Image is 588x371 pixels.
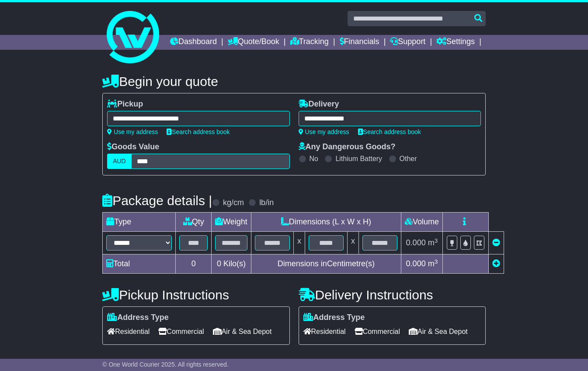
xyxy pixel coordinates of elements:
[428,259,438,268] span: m
[310,155,318,163] label: No
[170,35,217,50] a: Dashboard
[406,238,426,247] span: 0.000
[228,35,279,50] a: Quote/Book
[401,213,442,232] td: Volume
[303,325,346,338] span: Residential
[492,259,500,268] a: Add new item
[290,35,329,50] a: Tracking
[303,313,365,323] label: Address Type
[340,35,379,50] a: Financials
[107,325,150,338] span: Residential
[102,361,229,368] span: © One World Courier 2025. All rights reserved.
[176,213,212,232] td: Qty
[358,128,421,135] a: Search address book
[107,100,143,109] label: Pickup
[103,213,176,232] td: Type
[406,259,426,268] span: 0.000
[167,128,230,135] a: Search address book
[428,238,438,247] span: m
[390,35,425,50] a: Support
[435,237,438,244] sup: 3
[107,313,169,323] label: Address Type
[347,232,358,254] td: x
[435,258,438,265] sup: 3
[213,325,272,338] span: Air & Sea Depot
[409,325,468,338] span: Air & Sea Depot
[107,154,132,169] label: AUD
[400,155,417,163] label: Other
[299,100,339,109] label: Delivery
[102,288,289,302] h4: Pickup Instructions
[299,128,349,135] a: Use my address
[102,193,212,208] h4: Package details |
[251,254,401,274] td: Dimensions in Centimetre(s)
[212,254,251,274] td: Kilo(s)
[223,198,244,208] label: kg/cm
[251,213,401,232] td: Dimensions (L x W x H)
[176,254,212,274] td: 0
[212,213,251,232] td: Weight
[107,128,158,135] a: Use my address
[335,155,382,163] label: Lithium Battery
[217,259,221,268] span: 0
[103,254,176,274] td: Total
[102,74,486,89] h4: Begin your quote
[299,142,396,152] label: Any Dangerous Goods?
[436,35,475,50] a: Settings
[492,238,500,247] a: Remove this item
[299,288,486,302] h4: Delivery Instructions
[355,325,400,338] span: Commercial
[158,325,204,338] span: Commercial
[293,232,305,254] td: x
[107,142,159,152] label: Goods Value
[259,198,274,208] label: lb/in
